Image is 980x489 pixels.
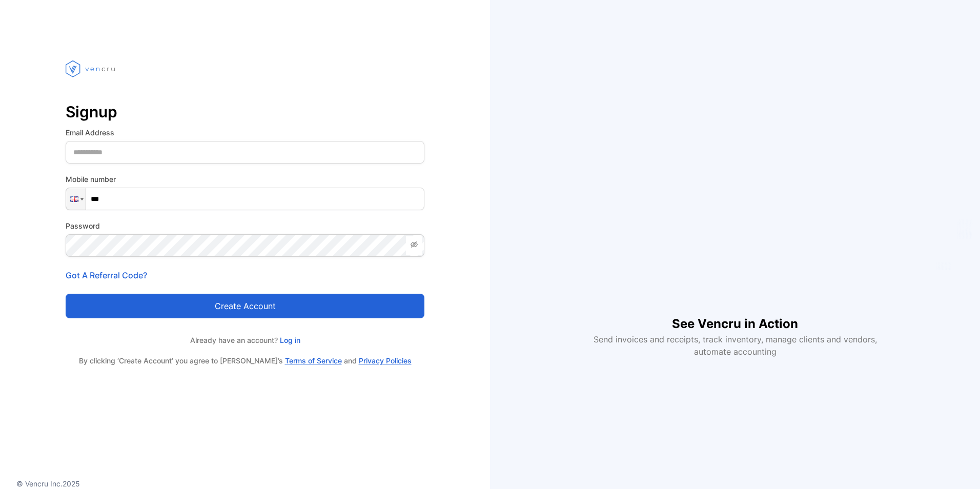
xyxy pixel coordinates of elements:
label: Mobile number [66,174,424,185]
label: Password [66,220,424,231]
p: Got A Referral Code? [66,269,424,281]
a: Terms of Service [285,356,342,365]
h1: See Vencru in Action [672,298,798,333]
a: Log in [278,336,300,344]
p: Already have an account? [66,335,424,345]
p: Send invoices and receipts, track inventory, manage clients and vendors, automate accounting [587,333,883,358]
p: By clicking ‘Create Account’ you agree to [PERSON_NAME]’s and [66,356,424,366]
a: Privacy Policies [359,356,412,365]
img: vencru logo [66,41,117,96]
p: Signup [66,99,424,124]
iframe: YouTube video player [586,131,884,298]
div: United Kingdom: + 44 [66,188,86,210]
button: Create account [66,294,424,318]
label: Email Address [66,127,424,138]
